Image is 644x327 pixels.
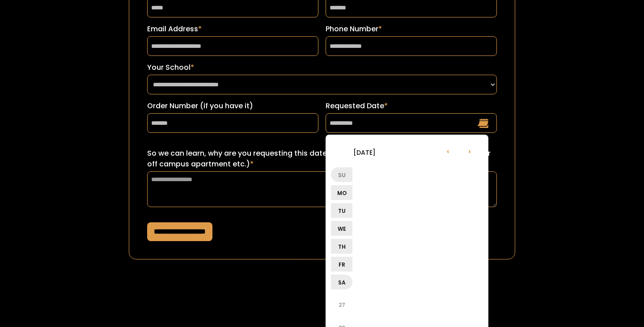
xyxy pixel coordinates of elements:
label: Phone Number [326,24,497,34]
label: Order Number (if you have it) [147,101,318,111]
label: Requested Date [326,101,497,111]
label: Email Address [147,24,318,34]
li: Su [331,167,352,182]
li: Sa [331,275,352,289]
li: Th [331,239,352,254]
li: Fr [331,257,352,272]
label: Your School [147,62,497,73]
li: Tu [331,203,352,218]
li: Mo [331,185,352,200]
li: We [331,221,352,236]
li: 27 [331,294,352,315]
li: › [459,140,480,161]
li: ‹ [437,140,459,161]
li: [DATE] [331,141,398,163]
label: So we can learn, why are you requesting this date? (ex: sorority recruitment, lease turn over for... [147,148,497,170]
